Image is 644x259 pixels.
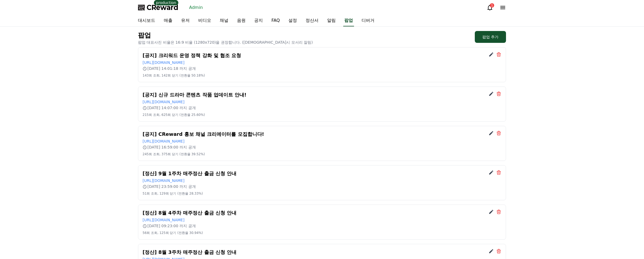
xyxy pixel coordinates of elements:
[177,15,194,26] a: 유저
[143,52,501,59] h2: [공지] 크리워드 운영 정책 강화 및 협조 요청
[143,139,185,143] a: [URL][DOMAIN_NAME]
[143,248,501,256] h2: [정산] 8월 3주차 매주정산 출금 신청 안내
[143,91,501,99] h2: [공지] 신규 드라마 콘텐츠 작품 업데이트 안내!
[143,152,178,156] span: 245회 조회, 375회 닫기
[179,152,205,156] span: (전환율 39.52%)
[69,171,103,184] a: Settings
[357,15,379,26] a: 디버거
[490,3,494,8] div: 1
[14,179,23,183] span: Home
[187,3,205,12] a: Admin
[143,144,501,150] p: [DATE] 16:59:00 까지 공개
[143,218,185,222] a: [URL][DOMAIN_NAME]
[143,170,501,177] h2: [정산] 9월 1주차 매주정산 출금 신청 안내
[487,4,493,11] a: 1
[134,15,160,26] a: 대시보드
[147,3,178,12] span: CReward
[160,15,177,26] a: 매출
[233,15,250,26] a: 음원
[250,15,267,26] a: 공지
[475,31,506,43] button: 팝업 추가
[301,15,323,26] a: 정산서
[323,15,340,26] a: 알림
[143,130,501,138] h2: [공지] CReward 홍보 채널 크리에이터를 모집합니다!
[138,3,178,12] a: CReward
[343,15,354,26] a: 팝업
[80,179,93,183] span: Settings
[143,184,501,189] p: [DATE] 23:59:00 까지 공개
[143,113,178,117] span: 215회 조회, 625회 닫기
[143,66,501,71] p: [DATE] 14:01:18 까지 공개
[143,178,185,183] a: [URL][DOMAIN_NAME]
[143,192,176,195] span: 51회 조회, 129회 닫기
[179,113,205,117] span: (전환율 25.60%)
[194,15,215,26] a: 비디오
[143,231,176,235] span: 56회 조회, 125회 닫기
[143,74,178,77] span: 143회 조회, 142회 닫기
[143,223,501,229] p: [DATE] 09:23:00 까지 공개
[138,31,313,40] p: 팝업
[284,15,301,26] a: 설정
[45,179,61,184] span: Messages
[267,15,284,26] a: FAQ
[2,171,36,184] a: Home
[143,100,185,104] a: [URL][DOMAIN_NAME]
[177,192,203,195] span: (전환율 28.33%)
[36,171,69,184] a: Messages
[177,231,203,235] span: (전환율 30.94%)
[215,15,233,26] a: 채널
[138,40,313,45] p: 팝업 대표사진 비율은 16:9 비율 (1280x720)을 권장합니다. ([DEMOGRAPHIC_DATA]시 모서리 잘림)
[143,209,501,217] h2: [정산] 8월 4주차 매주정산 출금 신청 안내
[179,74,205,77] span: (전환율 50.18%)
[143,60,185,65] a: [URL][DOMAIN_NAME]
[143,105,501,110] p: [DATE] 14:07:00 까지 공개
